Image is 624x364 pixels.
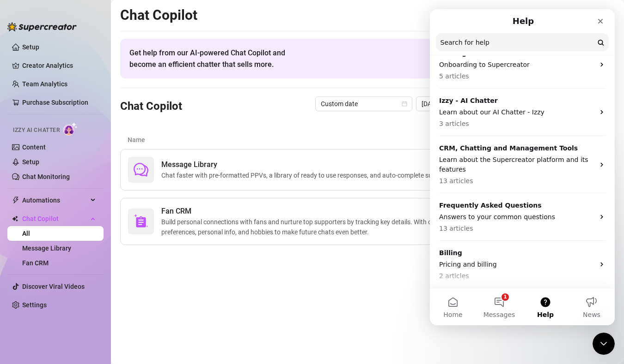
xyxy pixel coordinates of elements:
[13,126,60,135] span: Izzy AI Chatter
[120,99,182,114] h3: Chat Copilot
[22,230,30,237] a: All
[128,135,570,145] article: Name
[22,95,96,110] a: Purchase Subscription
[402,101,407,107] span: calendar
[22,58,96,73] a: Creator Analytics
[63,122,78,136] img: AI Chatter
[22,245,71,252] a: Message Library
[22,173,70,180] a: Chat Monitoring
[12,215,18,222] img: Chat Copilot
[22,193,88,208] span: Automations
[422,99,474,109] input: Start date
[161,170,500,180] span: Chat faster with pre-formatted PPVs, a library of ready to use responses, and auto-complete sugge...
[593,333,615,355] iframe: Intercom live chat
[22,158,39,166] a: Setup
[161,159,500,170] span: Message Library
[22,283,85,290] a: Discover Viral Videos
[321,97,407,111] span: Custom date
[134,214,148,229] img: svg%3e
[22,211,88,226] span: Chat Copilot
[161,217,570,237] span: Build personal connections with fans and nurture top supporters by tracking key details. With one...
[12,197,19,204] span: thunderbolt
[22,43,39,51] a: Setup
[129,47,307,70] span: Get help from our AI-powered Chat Copilot and become an efficient chatter that sells more.
[120,6,615,24] h2: Chat Copilot
[22,143,46,151] a: Content
[161,206,570,217] span: Fan CRM
[22,301,47,309] a: Settings
[134,162,148,177] span: comment
[7,22,77,31] img: logo-BBDzfeDw.svg
[22,259,49,267] a: Fan CRM
[22,80,67,88] a: Team Analytics
[430,9,615,325] iframe: Intercom live chat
